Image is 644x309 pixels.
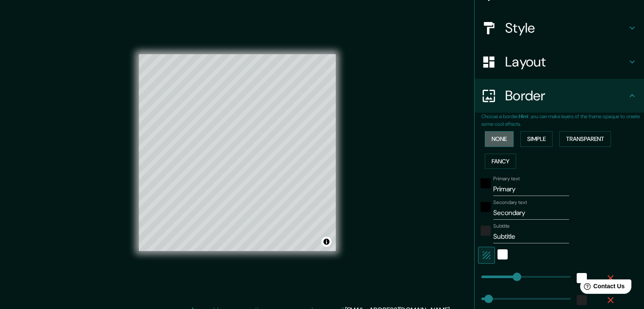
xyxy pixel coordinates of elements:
[577,273,587,283] button: white
[577,295,587,305] button: color-222222
[481,226,491,236] button: color-222222
[498,249,508,259] button: white
[505,87,627,104] h4: Border
[481,178,491,188] button: black
[559,131,611,147] button: Transparent
[481,113,644,128] p: Choose a border. : you can make layers of the frame opaque to create some cool effects.
[475,11,644,45] div: Style
[475,45,644,79] div: Layout
[505,53,627,70] h4: Layout
[493,223,510,230] label: Subtitle
[493,175,520,182] label: Primary text
[481,202,491,212] button: black
[485,131,514,147] button: None
[520,131,553,147] button: Simple
[519,113,528,120] b: Hint
[485,154,516,169] button: Fancy
[321,237,332,247] button: Toggle attribution
[475,79,644,113] div: Border
[505,19,627,36] h4: Style
[493,199,527,206] label: Secondary text
[569,276,635,300] iframe: Help widget launcher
